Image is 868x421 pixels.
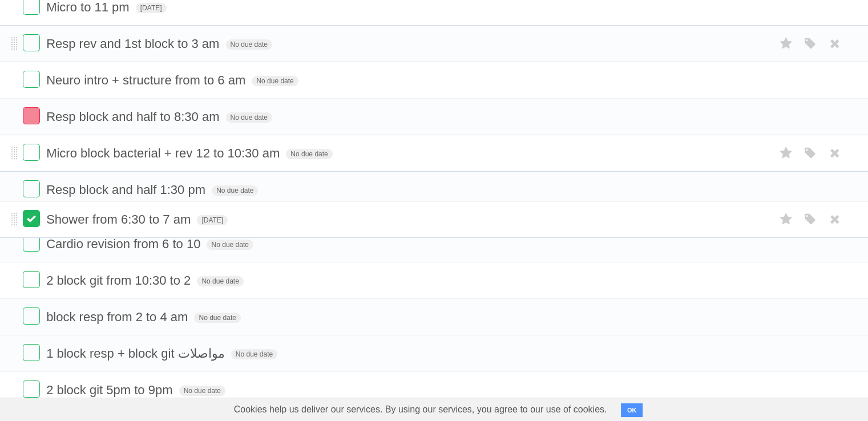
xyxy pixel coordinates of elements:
label: Star task [776,144,797,163]
label: Done [23,71,40,88]
span: block resp from 2 to 4 am [46,310,191,324]
label: Done [23,380,40,398]
span: Shower from 6:30 to 7 am [46,212,193,226]
span: No due date [231,349,277,359]
span: No due date [179,386,225,396]
span: Resp rev and 1st block to 3 am [46,37,222,51]
span: Micro block bacterial + rev 12 to 10:30 am [46,146,282,160]
button: OK [621,403,643,417]
label: Done [23,234,40,252]
span: No due date [194,313,240,323]
span: No due date [286,149,332,159]
span: No due date [212,185,258,196]
span: No due date [226,112,272,123]
label: Done [23,180,40,197]
label: Star task [776,210,797,229]
span: 1 block resp + block git مواصلات [46,346,228,361]
span: Neuro intro + structure from to 6 am [46,73,248,87]
label: Done [23,107,40,124]
label: Done [23,34,40,51]
label: Done [23,307,40,325]
span: No due date [197,276,243,286]
span: 2 block git 5pm to 9pm [46,383,175,397]
span: 2 block git from 10:30 to 2 [46,273,193,288]
label: Done [23,144,40,161]
label: Done [23,210,40,227]
span: Cookies help us deliver our services. By using our services, you agree to our use of cookies. [223,398,619,421]
span: [DATE] [197,215,228,225]
span: No due date [226,39,272,50]
label: Done [23,344,40,361]
span: [DATE] [136,3,167,13]
span: Resp block and half to 8:30 am [46,110,222,124]
span: Resp block and half 1:30 pm [46,183,208,197]
label: Done [23,271,40,288]
label: Star task [776,34,797,53]
span: No due date [252,76,298,86]
span: No due date [207,240,253,250]
span: Cardio revision from 6 to 10 [46,237,203,251]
